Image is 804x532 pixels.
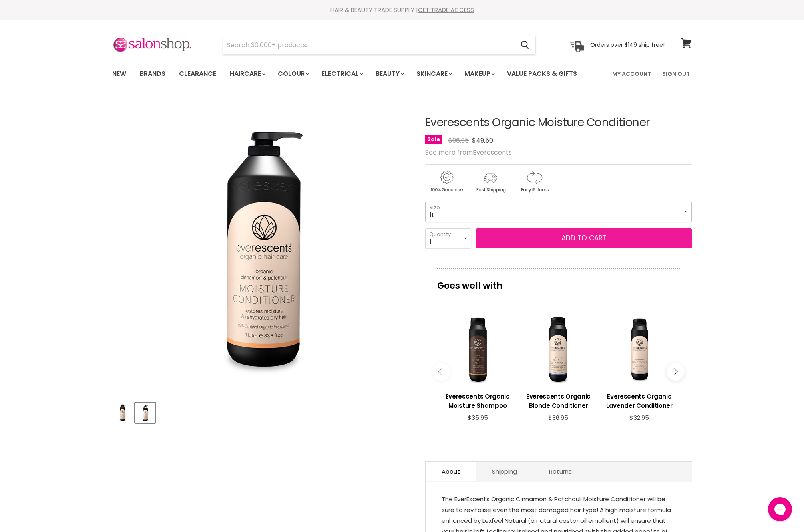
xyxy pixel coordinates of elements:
[418,6,474,14] a: GET TRADE ACCESS
[425,169,468,194] img: genuine.gif
[134,66,171,82] a: Brands
[603,386,676,414] a: View product:Everescents Organic Lavender Conditioner
[102,62,702,85] nav: Main
[458,66,500,82] a: Makeup
[370,66,409,82] a: Beauty
[522,386,595,414] a: View product:Everescents Organic Blonde Conditioner
[501,66,583,82] a: Value Packs & Gifts
[522,392,595,410] h3: Everescents Organic Blonde Conditioner
[448,136,469,145] span: $96.95
[112,403,133,423] button: Everescents Organic Moisture Conditioner
[437,268,680,295] p: Goes well with
[223,36,514,54] input: Search
[111,400,412,423] div: Product thumbnails
[426,462,476,481] a: About
[764,494,796,524] iframe: Gorgias live chat messenger
[410,66,457,82] a: Skincare
[224,66,270,82] a: Haircare
[102,6,702,14] div: HAIR & BEAUTY TRADE SUPPLY |
[607,66,656,82] a: My Account
[548,413,568,422] span: $36.95
[657,66,695,82] a: Sign Out
[106,66,132,82] a: New
[223,36,536,55] form: Product
[106,62,595,85] ul: Main menu
[513,169,555,194] img: returns.gif
[441,392,514,410] h3: Everescents Organic Moisture Shampoo
[316,66,368,82] a: Electrical
[603,313,676,385] a: View product:Everescents Organic Lavender Conditioner
[113,403,132,422] img: Everescents Organic Moisture Conditioner
[590,41,665,48] p: Orders over $149 ship free!
[473,148,512,157] a: Everescents
[441,386,514,414] a: View product:Everescents Organic Moisture Shampoo
[468,413,488,422] span: $35.95
[533,462,588,481] a: Returns
[522,313,595,385] a: View product:Everescents Organic Blonde Conditioner
[629,413,649,422] span: $32.95
[425,135,442,144] span: Sale
[135,403,155,423] button: Everescents Organic Moisture Conditioner
[136,403,155,422] img: Everescents Organic Moisture Conditioner
[173,66,222,82] a: Clearance
[425,228,471,248] select: Quantity
[272,66,314,82] a: Colour
[476,228,692,248] button: Add to cart
[469,169,511,194] img: shipping.gif
[112,97,411,395] div: Everescents Organic Moisture Conditioner image. Click or Scroll to Zoom.
[476,462,533,481] a: Shipping
[514,36,535,54] button: Search
[425,117,692,129] h1: Everescents Organic Moisture Conditioner
[603,392,676,410] h3: Everescents Organic Lavender Conditioner
[441,313,514,385] a: View product:Everescents Organic Moisture Shampoo
[425,148,512,157] span: See more from
[472,136,493,145] span: $49.50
